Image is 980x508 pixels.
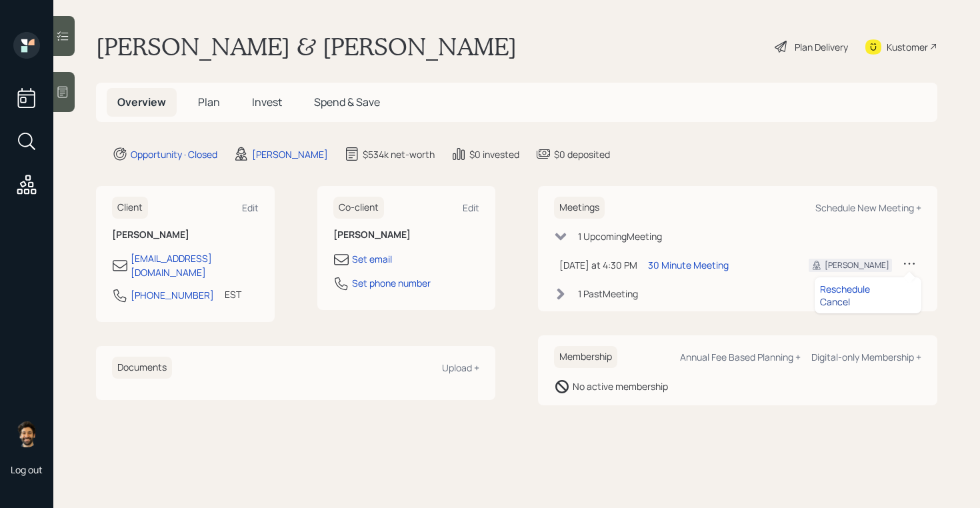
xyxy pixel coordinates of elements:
div: Set phone number [352,276,431,290]
div: [DATE] at 4:30 PM [559,258,637,272]
div: $0 deposited [554,147,610,161]
h6: [PERSON_NAME] [112,229,259,241]
div: Annual Fee Based Planning + [680,351,801,363]
div: Digital-only Membership + [811,351,921,363]
span: Spend & Save [314,95,380,109]
div: Plan Delivery [795,40,848,54]
div: No active membership [573,379,668,393]
div: Opportunity · Closed [131,147,217,161]
div: $0 invested [469,147,519,161]
h1: [PERSON_NAME] & [PERSON_NAME] [96,32,517,61]
div: Schedule New Meeting + [815,201,921,214]
div: [EMAIL_ADDRESS][DOMAIN_NAME] [131,251,259,279]
div: Edit [242,201,259,214]
div: Cancel [820,295,916,308]
div: Kustomer [887,40,928,54]
h6: Client [112,197,148,219]
div: 1 Upcoming Meeting [578,229,662,243]
h6: Membership [554,346,617,368]
h6: [PERSON_NAME] [333,229,480,241]
div: [PERSON_NAME] [825,259,889,271]
div: EST [225,287,241,301]
div: 1 Past Meeting [578,287,638,301]
div: 30 Minute Meeting [648,258,729,272]
div: Set email [352,252,392,266]
div: [PHONE_NUMBER] [131,288,214,302]
div: $534k net-worth [363,147,435,161]
span: Plan [198,95,220,109]
h6: Co-client [333,197,384,219]
div: [PERSON_NAME] [252,147,328,161]
div: Edit [463,201,479,214]
img: eric-schwartz-headshot.png [13,421,40,447]
h6: Documents [112,357,172,379]
span: Overview [117,95,166,109]
div: Reschedule [820,283,916,295]
span: Invest [252,95,282,109]
div: Upload + [442,361,479,374]
h6: Meetings [554,197,605,219]
div: Log out [11,463,43,476]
